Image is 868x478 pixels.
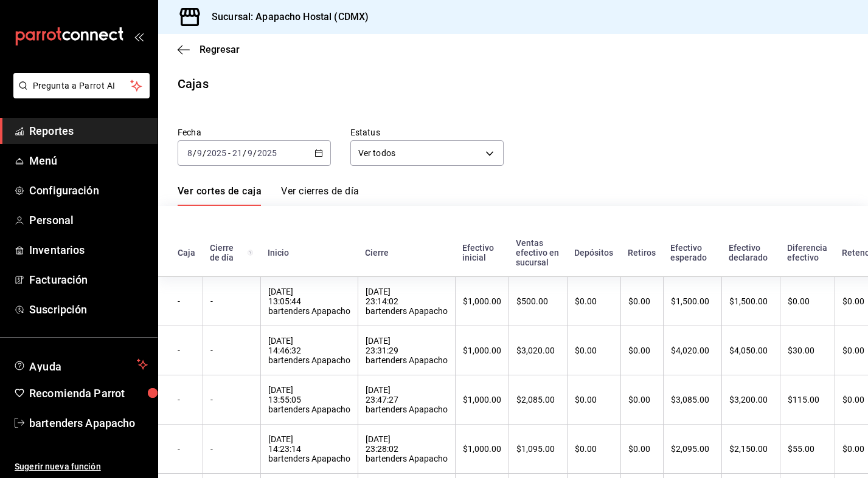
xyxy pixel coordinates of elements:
span: / [253,148,257,158]
span: Recomienda Parrot [29,385,148,401]
div: $3,085.00 [671,395,714,405]
span: Suscripción [29,301,148,318]
div: [DATE] 14:46:32 bartenders Apapacho [268,336,350,365]
span: / [243,148,246,158]
div: navigation tabs [178,185,359,206]
div: $1,500.00 [671,296,714,306]
span: Reportes [29,123,148,139]
div: $1,000.00 [463,395,501,405]
h3: Sucursal: Apapacho Hostal (CDMX) [202,10,369,24]
a: Ver cortes de caja [178,185,262,206]
div: $2,085.00 [516,395,560,405]
div: $1,000.00 [463,444,501,454]
label: Estatus [350,128,504,137]
div: $115.00 [788,395,827,405]
div: $3,020.00 [516,346,560,355]
span: Ayuda [29,357,132,372]
div: - [178,395,195,405]
div: $0.00 [628,346,656,355]
div: $55.00 [788,444,827,454]
div: Efectivo declarado [729,243,773,262]
div: $0.00 [628,444,656,454]
button: open_drawer_menu [134,32,144,41]
span: Pregunta a Parrot AI [33,80,131,92]
div: - [210,395,253,405]
div: $0.00 [575,296,613,306]
input: -- [247,148,253,158]
div: $4,050.00 [729,346,773,355]
div: $0.00 [628,296,656,306]
span: Configuración [29,182,148,199]
span: Facturación [29,271,148,288]
a: Pregunta a Parrot AI [9,88,150,101]
div: $1,095.00 [516,444,560,454]
span: / [203,148,206,158]
div: Ver todos [350,140,504,166]
div: - [210,296,253,306]
div: [DATE] 13:55:05 bartenders Apapacho [268,385,350,414]
div: Diferencia efectivo [787,243,827,262]
div: $1,000.00 [463,346,501,355]
span: bartenders Apapacho [29,415,148,431]
button: Regresar [178,44,240,55]
div: $0.00 [575,444,613,454]
label: Fecha [178,128,331,137]
input: -- [196,148,203,158]
div: Ventas efectivo en sucursal [516,238,560,267]
div: $0.00 [788,296,827,306]
div: $2,095.00 [671,444,714,454]
div: [DATE] 14:23:14 bartenders Apapacho [268,434,350,463]
div: $0.00 [575,346,613,355]
div: Cajas [178,75,209,93]
span: / [193,148,196,158]
div: Inicio [268,248,350,258]
span: Regresar [200,44,240,55]
div: $500.00 [516,296,560,306]
div: Caja [178,248,195,258]
input: -- [187,148,193,158]
span: Inventarios [29,242,148,258]
button: Pregunta a Parrot AI [13,73,150,98]
div: Efectivo inicial [462,243,501,262]
div: - [178,346,195,355]
span: - [228,148,231,158]
div: [DATE] 13:05:44 bartenders Apapacho [268,287,350,316]
div: $2,150.00 [729,444,773,454]
div: Cierre [365,248,448,258]
div: [DATE] 23:47:27 bartenders Apapacho [366,385,448,414]
div: [DATE] 23:28:02 bartenders Apapacho [366,434,448,463]
div: $3,200.00 [729,395,773,405]
div: $4,020.00 [671,346,714,355]
div: - [210,444,253,454]
div: [DATE] 23:14:02 bartenders Apapacho [366,287,448,316]
div: - [178,444,195,454]
div: Efectivo esperado [670,243,714,262]
div: $0.00 [628,395,656,405]
div: $1,500.00 [729,296,773,306]
svg: El número de cierre de día es consecutivo y consolida todos los cortes de caja previos en un únic... [248,248,253,258]
span: Menú [29,152,148,169]
div: $1,000.00 [463,296,501,306]
input: ---- [206,148,227,158]
div: Retiros [628,248,656,258]
span: Personal [29,212,148,228]
div: - [178,296,195,306]
input: ---- [257,148,277,158]
a: Ver cierres de día [281,185,359,206]
div: Depósitos [574,248,613,258]
div: [DATE] 23:31:29 bartenders Apapacho [366,336,448,365]
div: - [210,346,253,355]
div: $30.00 [788,346,827,355]
div: $0.00 [575,395,613,405]
span: Sugerir nueva función [15,460,148,473]
input: -- [232,148,243,158]
div: Cierre de día [210,243,253,262]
